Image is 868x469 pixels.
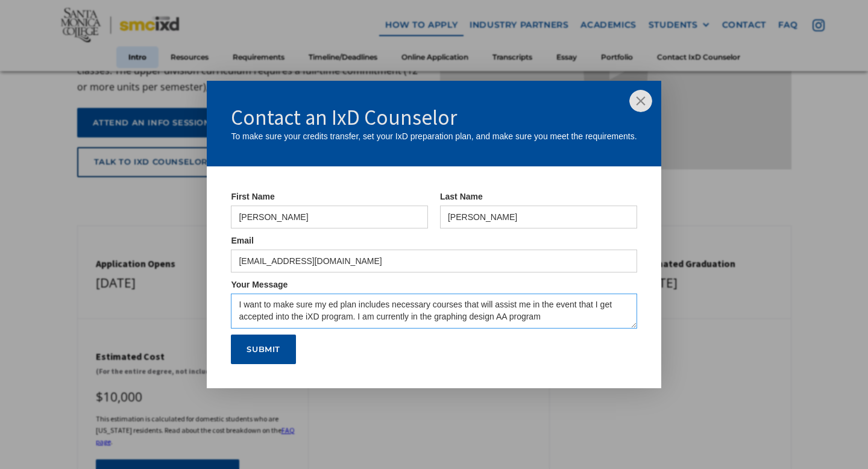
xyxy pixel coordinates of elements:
h1: Contact an IxD Counselor [231,105,637,130]
label: Email [231,234,637,247]
label: Last Name [440,190,637,203]
form: IxD Counselor Form [207,166,661,389]
div: To make sure your credits transfer, set your IxD preparation plan, and make sure you meet the req... [231,130,637,142]
label: Your Message [231,279,637,291]
input: Submit [231,335,296,365]
label: First Name [231,190,428,203]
